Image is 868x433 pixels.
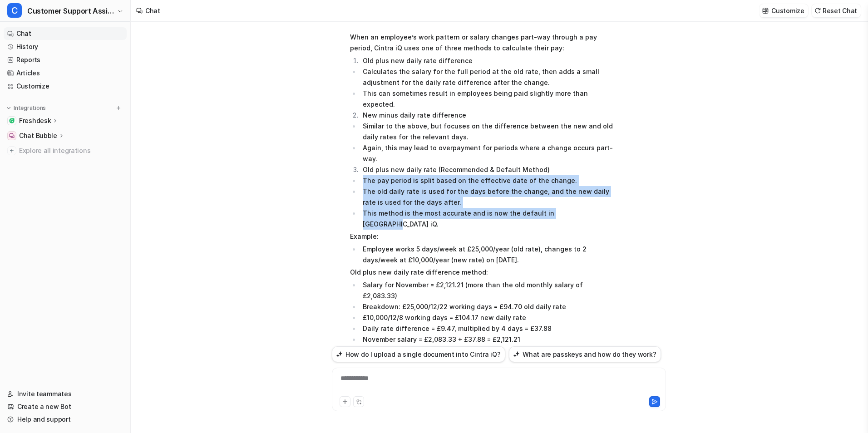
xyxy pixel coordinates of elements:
[19,143,123,158] span: Explore all integrations
[7,3,22,18] span: C
[360,110,616,121] li: New minus daily rate difference
[4,388,127,400] a: Invite teammates
[360,312,616,323] li: £10,000/12/8 working days = £104.17 new daily rate
[9,118,15,123] img: Freshdesk
[360,143,616,164] li: Again, this may lead to overpayment for periods where a change occurs part-way.
[360,55,616,66] li: Old plus new daily rate difference
[762,7,769,14] img: customize
[814,7,821,14] img: reset
[360,164,616,175] li: Old plus new daily rate (Recommended & Default Method)
[360,301,616,312] li: Breakdown: £25,000/12/22 working days = £94.70 old daily rate
[360,121,616,143] li: Similar to the above, but focuses on the difference between the new and old daily rates for the r...
[350,231,616,242] p: Example:
[19,131,57,140] p: Chat Bubble
[14,104,46,112] p: Integrations
[360,186,616,208] li: The old daily rate is used for the days before the change, and the new daily rate is used for the...
[509,346,661,362] button: What are passkeys and how do they work?
[4,40,127,53] a: History
[360,323,616,334] li: Daily rate difference = £9.47, multiplied by 4 days = £37.88
[759,4,808,17] button: Customize
[4,400,127,413] a: Create a new Bot
[5,105,12,111] img: expand menu
[4,27,127,40] a: Chat
[4,103,49,113] button: Integrations
[7,146,16,155] img: explore all integrations
[4,67,127,79] a: Articles
[360,175,616,186] li: The pay period is split based on the effective date of the change.
[115,105,122,111] img: menu_add.svg
[360,244,616,266] li: Employee works 5 days/week at £25,000/year (old rate), changes to 2 days/week at £10,000/year (ne...
[4,144,127,157] a: Explore all integrations
[19,116,51,125] p: Freshdesk
[360,88,616,110] li: This can sometimes result in employees being paid slightly more than expected.
[4,54,127,66] a: Reports
[4,413,127,426] a: Help and support
[27,5,115,17] span: Customer Support Assistant
[332,346,505,362] button: How do I upload a single document into Cintra iQ?
[360,280,616,301] li: Salary for November = £2,121.21 (more than the old monthly salary of £2,083.33)
[350,267,616,278] p: Old plus new daily rate difference method:
[350,32,616,54] p: When an employee’s work pattern or salary changes part-way through a pay period, Cintra iQ uses o...
[145,6,160,15] div: Chat
[4,80,127,93] a: Customize
[360,66,616,88] li: Calculates the salary for the full period at the old rate, then adds a small adjustment for the d...
[360,208,616,230] li: This method is the most accurate and is now the default in [GEOGRAPHIC_DATA] iQ.
[771,6,804,15] p: Customize
[360,334,616,345] li: November salary = £2,083.33 + £37.88 = £2,121.21
[9,133,15,138] img: Chat Bubble
[812,4,861,17] button: Reset Chat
